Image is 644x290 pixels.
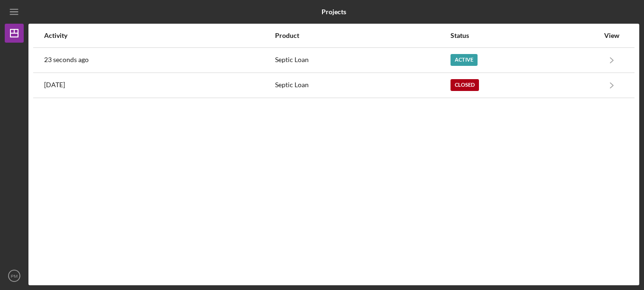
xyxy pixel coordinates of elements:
[451,32,599,39] div: Status
[11,273,18,279] text: PM
[275,32,450,39] div: Product
[5,266,24,285] button: PM
[275,73,450,97] div: Septic Loan
[451,54,478,66] div: Active
[44,56,89,63] time: 2025-10-08 13:18
[600,32,624,39] div: View
[322,8,346,16] b: Projects
[44,81,65,89] time: 2023-12-11 15:40
[275,48,450,72] div: Septic Loan
[451,79,479,91] div: Closed
[44,32,274,39] div: Activity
